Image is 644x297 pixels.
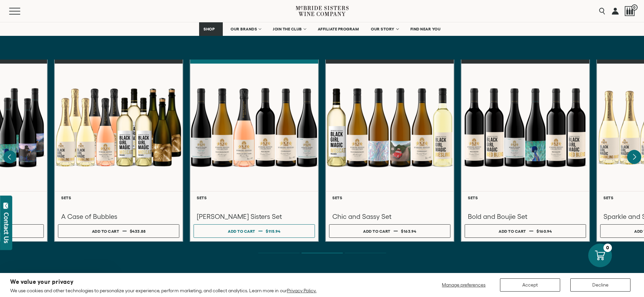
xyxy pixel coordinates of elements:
[197,196,311,200] h6: Sets
[231,27,257,31] span: OUR BRANDS
[287,288,316,293] a: Privacy Policy.
[363,226,390,236] div: Add to cart
[468,196,582,200] h6: Sets
[410,27,441,31] span: FIND NEAR YOU
[371,27,395,31] span: OUR STORY
[3,212,10,243] div: Contact Us
[461,60,590,242] a: Bold & Boujie Red Wine Set Sets Bold and Boujie Set Add to cart $160.94
[273,27,302,31] span: JOIN THE CLUB
[442,282,485,288] span: Manage preferences
[199,22,223,36] a: SHOP
[58,224,179,238] button: Add to cart $433.88
[10,279,316,285] h2: We value your privacy
[266,229,281,233] span: $115.94
[9,8,33,15] button: Mobile Menu Trigger
[318,27,359,31] span: AFFILIATE PROGRAM
[302,253,343,253] li: Page dot 2
[10,288,316,294] p: We use cookies and other technologies to personalize your experience, perform marketing, and coll...
[366,22,403,36] a: OUR STORY
[130,229,146,233] span: $433.88
[92,226,119,236] div: Add to cart
[193,224,315,238] button: Add to cart $115.94
[204,27,215,31] span: SHOP
[345,253,386,253] li: Page dot 3
[464,224,586,238] button: Add to cart $160.94
[197,212,311,221] h3: [PERSON_NAME] Sisters Set
[406,22,445,36] a: FIND NEAR YOU
[268,22,310,36] a: JOIN THE CLUB
[61,196,176,200] h6: Sets
[500,278,560,292] button: Accept
[570,278,630,292] button: Decline
[61,212,176,221] h3: A Case of Bubbles
[332,196,447,200] h6: Sets
[258,253,300,253] li: Page dot 1
[631,4,638,10] span: 0
[3,151,16,163] button: Previous
[332,212,447,221] h3: Chic and Sassy Set
[226,22,265,36] a: OUR BRANDS
[603,244,612,252] div: 0
[438,278,490,292] button: Manage preferences
[401,229,416,233] span: $163.94
[468,212,582,221] h3: Bold and Boujie Set
[627,150,641,164] button: Next
[54,60,183,242] a: A Case of Bubbles Sets A Case of Bubbles Add to cart $433.88
[499,226,526,236] div: Add to cart
[329,224,450,238] button: Add to cart $163.94
[325,60,454,242] a: Chic and Sassy Set Sets Chic and Sassy Set Add to cart $163.94
[228,226,255,236] div: Add to cart
[190,60,318,242] a: McBride Sisters Set Sets [PERSON_NAME] Sisters Set Add to cart $115.94
[313,22,363,36] a: AFFILIATE PROGRAM
[536,229,552,233] span: $160.94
